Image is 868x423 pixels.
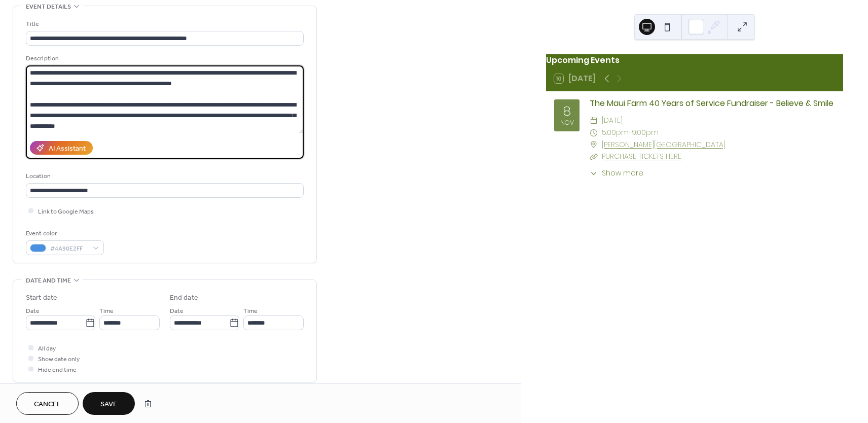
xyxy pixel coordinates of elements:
div: Event color [26,228,102,239]
span: Date and time [26,275,71,286]
div: ​ [590,139,598,151]
span: 5:00pm [602,127,629,139]
div: Start date [26,293,57,303]
span: All day [38,343,56,354]
span: Date [26,306,40,316]
div: ​ [590,115,598,127]
button: Save [83,392,135,415]
button: AI Assistant [30,141,93,155]
span: Date [170,306,184,316]
div: Title [26,19,302,29]
a: PURCHASE TICKETS HERE [602,151,681,161]
div: Location [26,171,302,182]
div: 8 [563,105,571,118]
span: #4A90E2FF [50,243,88,254]
div: Nov [560,120,574,126]
span: - [629,127,632,139]
span: Hide end time [38,365,77,375]
div: ​ [590,168,598,179]
div: Upcoming Events [546,54,843,66]
span: Save [100,399,117,410]
div: Description [26,53,302,64]
span: 9:00pm [632,127,659,139]
span: [DATE] [602,115,623,127]
div: AI Assistant [49,144,86,154]
button: Cancel [16,392,79,415]
div: End date [170,293,198,303]
span: Show more [602,168,643,179]
a: The Maui Farm 40 Years of Service Fundraiser - Believe & Smile [590,97,834,109]
a: [PERSON_NAME][GEOGRAPHIC_DATA] [602,139,726,151]
div: ​ [590,127,598,139]
span: Time [243,306,258,316]
span: Show date only [38,354,80,365]
div: ​ [590,151,598,163]
span: Event details [26,2,71,12]
span: Link to Google Maps [38,206,94,217]
span: Cancel [34,399,61,410]
span: Time [99,306,114,316]
button: ​Show more [590,168,643,179]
